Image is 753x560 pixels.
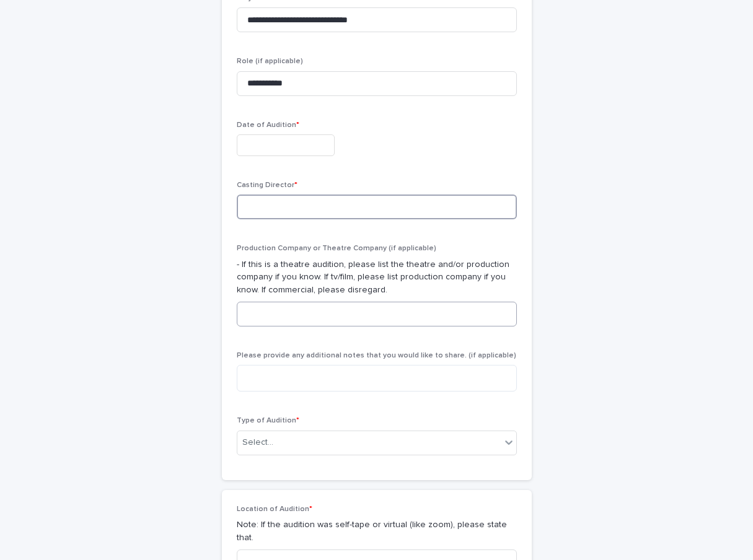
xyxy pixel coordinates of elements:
[242,436,273,449] div: Select...
[237,121,299,129] span: Date of Audition
[237,518,517,545] p: Note: If the audition was self-tape or virtual (like zoom), please state that.
[237,258,517,297] p: - If this is a theatre audition, please list the theatre and/or production company if you know. I...
[237,245,436,252] span: Production Company or Theatre Company (if applicable)
[237,352,516,359] span: Please provide any additional notes that you would like to share. (if applicable)
[237,182,297,189] span: Casting Director
[237,58,303,65] span: Role (if applicable)
[237,505,312,513] span: Location of Audition
[237,417,299,424] span: Type of Audition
